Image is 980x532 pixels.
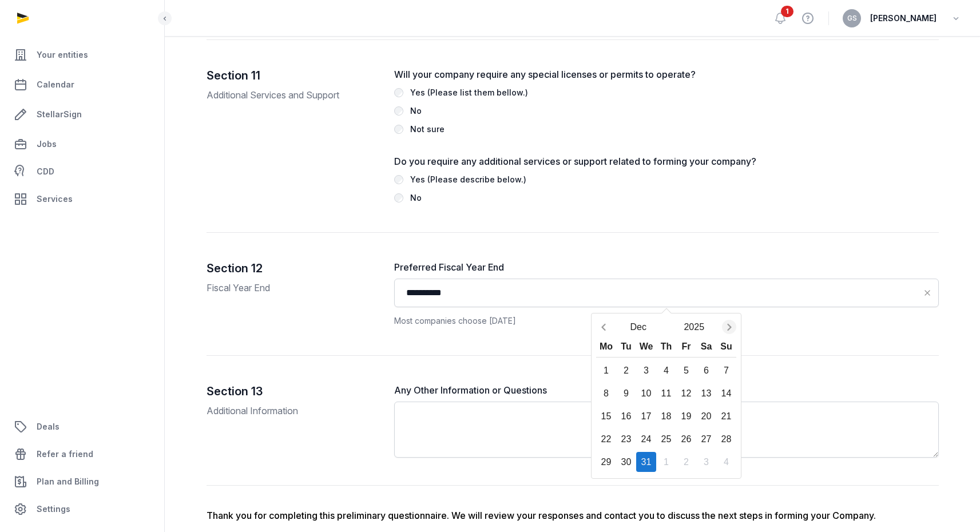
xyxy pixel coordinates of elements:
[9,185,155,213] a: Services
[596,452,616,472] div: 29
[666,317,723,337] button: Open years overlay
[596,429,616,449] div: 22
[696,383,716,403] div: 13
[716,337,736,357] div: Su
[656,337,676,357] div: Th
[207,68,376,84] h2: Section 11
[9,413,155,440] a: Deals
[9,468,155,495] a: Plan and Billing
[410,86,528,100] div: Yes (Please list them bellow.)
[394,88,403,97] input: Yes (Please list them bellow.)
[636,452,656,472] div: 31
[656,452,676,472] div: 1
[616,337,636,357] div: Tu
[781,6,793,17] span: 1
[37,502,70,516] span: Settings
[636,360,656,380] div: 3
[37,48,88,62] span: Your entities
[207,281,376,295] p: Fiscal Year End
[9,440,155,468] a: Refer a friend
[596,360,736,472] div: Calendar days
[37,420,59,434] span: Deals
[9,160,155,183] a: CDD
[656,383,676,403] div: 11
[9,71,155,98] a: Calendar
[722,317,736,337] button: Next month
[394,193,403,203] input: No
[37,165,54,178] span: CDD
[636,383,656,403] div: 10
[596,317,610,337] button: Previous month
[37,192,73,206] span: Services
[923,477,980,532] iframe: Chat Widget
[696,452,716,472] div: 3
[676,406,696,426] div: 19
[37,137,57,151] span: Jobs
[636,406,656,426] div: 17
[616,429,636,449] div: 23
[9,130,155,158] a: Jobs
[843,9,861,27] button: GS
[716,360,736,380] div: 7
[636,337,656,357] div: We
[394,279,939,307] input: Datepicker input
[37,447,93,461] span: Refer a friend
[207,260,376,276] h2: Section 12
[696,406,716,426] div: 20
[696,429,716,449] div: 27
[847,15,857,22] span: GS
[596,337,616,357] div: Mo
[676,337,696,357] div: Fr
[37,475,99,489] span: Plan and Billing
[207,88,376,102] p: Additional Services and Support
[616,452,636,472] div: 30
[616,383,636,403] div: 9
[37,78,74,92] span: Calendar
[410,191,422,205] div: No
[394,68,939,81] label: Will your company require any special licenses or permits to operate?
[676,452,696,472] div: 2
[656,406,676,426] div: 18
[207,404,376,418] p: Additional Information
[9,495,155,523] a: Settings
[394,314,939,328] div: Most companies choose [DATE]
[716,383,736,403] div: 14
[716,406,736,426] div: 21
[394,154,939,168] label: Do you require any additional services or support related to forming your company?
[596,337,736,472] div: Calendar wrapper
[870,11,937,25] span: [PERSON_NAME]
[37,108,82,121] span: StellarSign
[696,337,716,357] div: Sa
[394,383,939,397] label: Any Other Information or Questions
[656,360,676,380] div: 4
[410,104,422,118] div: No
[394,175,403,184] input: Yes (Please describe below.)
[9,41,155,69] a: Your entities
[636,429,656,449] div: 24
[610,317,666,337] button: Open months overlay
[394,106,403,116] input: No
[616,360,636,380] div: 2
[207,509,939,522] div: Thank you for completing this preliminary questionnaire. We will review your responses and contac...
[410,173,526,186] div: Yes (Please describe below.)
[616,406,636,426] div: 16
[207,383,376,399] h2: Section 13
[410,122,445,136] div: Not sure
[596,383,616,403] div: 8
[394,260,939,274] label: Preferred Fiscal Year End
[596,406,616,426] div: 15
[716,452,736,472] div: 4
[596,360,616,380] div: 1
[716,429,736,449] div: 28
[9,101,155,128] a: StellarSign
[676,429,696,449] div: 26
[696,360,716,380] div: 6
[676,383,696,403] div: 12
[676,360,696,380] div: 5
[656,429,676,449] div: 25
[394,125,403,134] input: Not sure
